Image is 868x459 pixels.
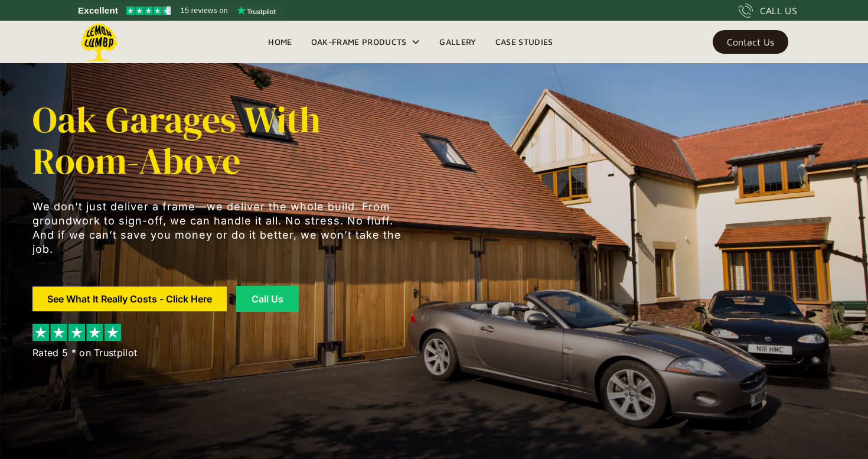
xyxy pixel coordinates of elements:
[32,99,410,182] h1: Oak Garages with Room-Above
[727,38,774,46] div: Contact Us
[302,21,430,63] div: Oak-Frame Products
[181,4,228,18] span: 15 reviews on
[760,4,797,18] div: CALL US
[430,33,485,51] a: Gallery
[311,35,407,49] div: Oak-Frame Products
[32,287,227,311] a: See What It Really Costs - Click Here
[259,33,301,51] a: Home
[126,6,171,15] img: Trustpilot 4.5 stars
[713,30,788,54] a: Contact Us
[32,346,137,360] div: Rated 5 * on Trustpilot
[78,4,118,18] span: Excellent
[739,4,797,18] a: CALL US
[236,286,299,312] a: Call Us
[486,33,563,51] a: Case Studies
[251,294,284,304] div: Call Us
[237,6,276,15] img: Trustpilot logo
[71,2,284,19] a: See Lemon Lumba reviews on Trustpilot
[32,200,410,256] p: We don’t just deliver a frame—we deliver the whole build. From groundwork to sign-off, we can han...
